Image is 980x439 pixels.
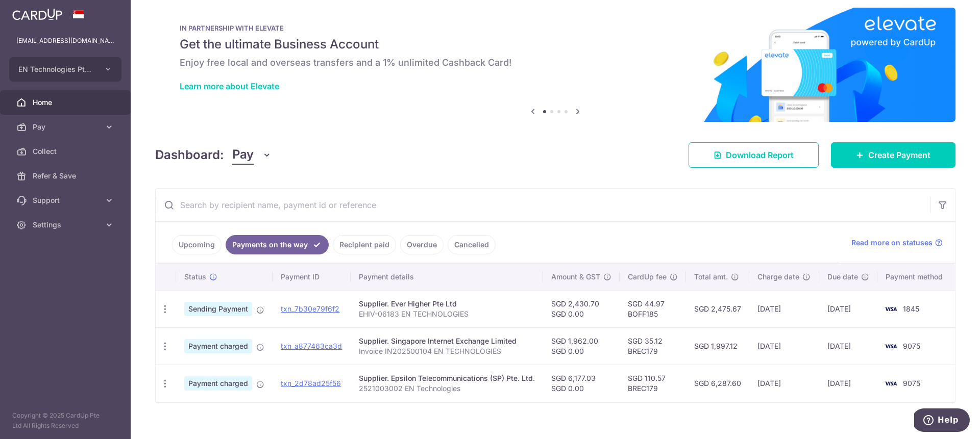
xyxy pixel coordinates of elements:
img: CardUp [12,8,62,20]
a: Cancelled [448,235,496,254]
span: 9075 [903,379,920,388]
a: Learn more about Elevate [180,81,279,91]
span: Collect [33,146,100,157]
img: Renovation banner [155,8,955,122]
span: Status [184,272,206,282]
button: Pay [232,145,272,165]
span: Settings [33,220,100,230]
span: EN Technologies Pte Ltd [18,64,94,74]
img: Bank Card [880,340,901,352]
a: txn_2d78ad25f56 [281,379,341,388]
span: Refer & Save [33,171,100,181]
span: Home [33,97,100,108]
span: Sending Payment [184,302,252,316]
button: EN Technologies Pte Ltd [9,57,121,82]
p: EHIV-06183 EN TECHNOLOGIES [359,309,535,319]
a: txn_7b30e79f6f2 [281,304,339,313]
td: SGD 110.57 BREC179 [620,365,686,402]
td: [DATE] [749,365,819,402]
div: Supplier. Ever Higher Pte Ltd [359,299,535,309]
td: [DATE] [749,327,819,365]
img: Bank Card [880,377,901,390]
span: Create Payment [868,149,930,161]
p: [EMAIL_ADDRESS][DOMAIN_NAME] [16,36,114,46]
div: Supplier. Epsilon Telecommunications (SP) Pte. Ltd. [359,373,535,383]
span: Support [33,195,100,205]
th: Payment details [351,264,544,290]
span: 9075 [903,342,920,350]
input: Search by recipient name, payment id or reference [156,189,930,221]
p: IN PARTNERSHIP WITH ELEVATE [180,24,931,32]
span: Payment charged [184,339,252,353]
h5: Get the ultimate Business Account [180,36,931,53]
a: Upcoming [172,235,222,254]
span: Total amt. [694,272,728,282]
a: Payments on the way [226,235,329,254]
p: 2521003002 EN Technologies [359,383,535,394]
h6: Enjoy free local and overseas transfers and a 1% unlimited Cashback Card! [180,57,931,69]
a: txn_a877463ca3d [281,342,342,350]
td: [DATE] [749,290,819,327]
a: Recipient paid [333,235,396,254]
div: Supplier. Singapore Internet Exchange Limited [359,336,535,346]
span: Amount & GST [551,272,600,282]
span: Pay [232,145,254,165]
td: SGD 1,962.00 SGD 0.00 [543,327,620,365]
td: [DATE] [819,365,877,402]
a: Download Report [689,142,819,168]
td: [DATE] [819,327,877,365]
td: SGD 2,475.67 [686,290,749,327]
span: Charge date [757,272,799,282]
td: SGD 1,997.12 [686,327,749,365]
span: Payment charged [184,376,252,391]
th: Payment ID [273,264,350,290]
span: Download Report [726,149,794,161]
h4: Dashboard: [155,146,224,164]
span: Read more on statuses [851,238,933,248]
span: Pay [33,122,100,132]
a: Create Payment [831,142,955,168]
span: Due date [827,272,858,282]
span: CardUp fee [628,272,667,282]
th: Payment method [877,264,955,290]
img: Bank Card [880,303,901,315]
iframe: Opens a widget where you can find more information [914,408,970,434]
td: SGD 2,430.70 SGD 0.00 [543,290,620,327]
span: 1845 [903,304,919,313]
td: SGD 35.12 BREC179 [620,327,686,365]
td: SGD 44.97 BOFF185 [620,290,686,327]
td: [DATE] [819,290,877,327]
td: SGD 6,177.03 SGD 0.00 [543,365,620,402]
a: Overdue [400,235,444,254]
td: SGD 6,287.60 [686,365,749,402]
a: Read more on statuses [851,238,943,248]
p: Invoice IN202500104 EN TECHNOLOGIES [359,346,535,356]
